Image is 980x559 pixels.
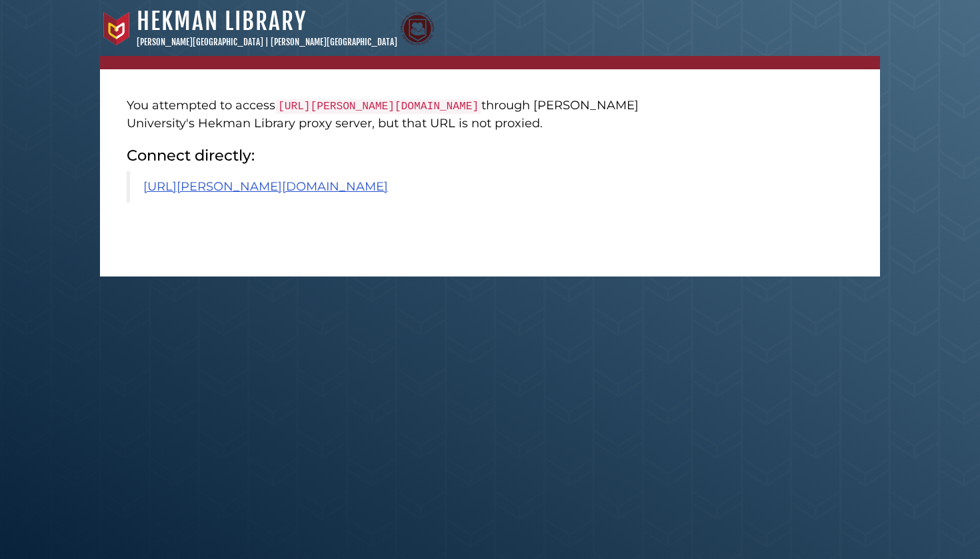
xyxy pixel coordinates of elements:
[127,146,663,165] h2: Connect directly:
[100,12,133,45] img: Calvin University
[137,36,397,49] p: [PERSON_NAME][GEOGRAPHIC_DATA] | [PERSON_NAME][GEOGRAPHIC_DATA]
[275,99,481,114] code: [URL][PERSON_NAME][DOMAIN_NAME]
[100,56,880,69] nav: breadcrumb
[127,97,663,133] p: You attempted to access through [PERSON_NAME] University's Hekman Library proxy server, but that ...
[143,179,388,194] a: [URL][PERSON_NAME][DOMAIN_NAME]
[137,7,307,36] a: Hekman Library
[401,12,434,45] img: Calvin Theological Seminary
